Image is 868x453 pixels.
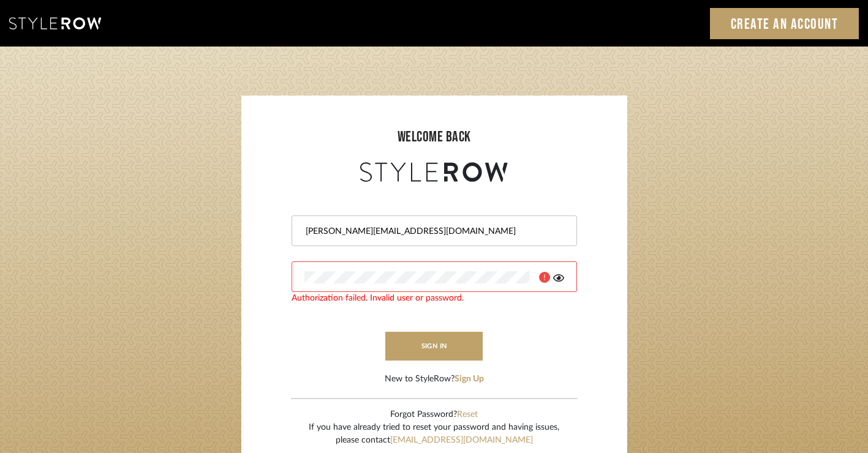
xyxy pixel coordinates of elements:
div: Forgot Password? [309,408,559,421]
div: If you have already tried to reset your password and having issues, please contact [309,421,559,447]
button: Sign Up [455,373,484,386]
div: Authorization failed. Invalid user or password. [292,292,577,305]
div: welcome back [254,126,615,148]
div: New to StyleRow? [385,373,484,386]
a: [EMAIL_ADDRESS][DOMAIN_NAME] [390,436,533,444]
button: Reset [457,408,478,421]
a: Create an Account [710,8,859,39]
button: sign in [385,332,483,361]
input: Email Address [304,225,561,238]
